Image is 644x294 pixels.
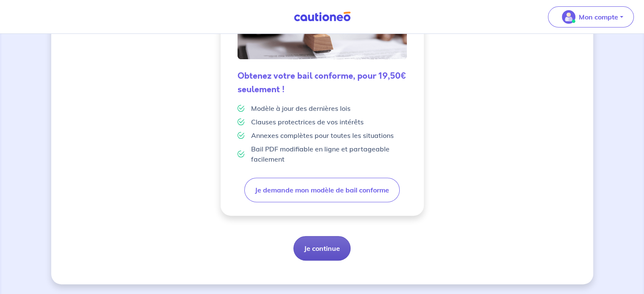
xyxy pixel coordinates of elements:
button: illu_account_valid_menu.svgMon compte [548,6,634,27]
button: Je demande mon modèle de bail conforme [244,178,400,202]
p: Annexes complètes pour toutes les situations [251,130,394,140]
p: Modèle à jour des dernières lois [251,103,351,113]
img: Cautioneo [290,11,354,22]
img: illu_account_valid_menu.svg [562,10,575,24]
p: Clauses protectrices de vos intérêts [251,117,364,127]
h5: Obtenez votre bail conforme, pour 19,50€ seulement ! [238,69,407,96]
button: Je continue [293,236,351,261]
p: Mon compte [579,12,618,22]
p: Bail PDF modifiable en ligne et partageable facilement [251,144,407,164]
img: valid-lease.png [238,22,407,59]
